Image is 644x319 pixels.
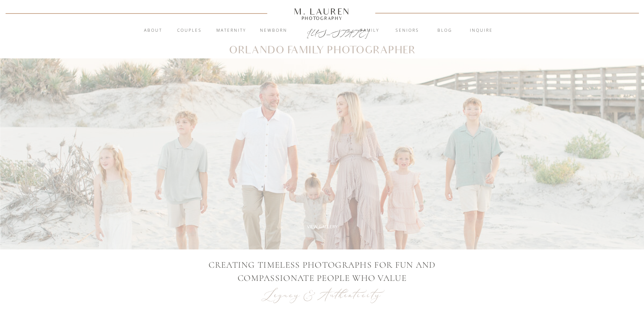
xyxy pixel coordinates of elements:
[352,27,388,34] a: Family
[300,224,345,230] a: View Gallery
[274,8,371,15] a: M. Lauren
[186,258,459,286] p: creating timeless photographs for Fun and compassionate people who value
[307,28,338,36] a: [US_STATE]
[171,27,208,34] a: Couples
[291,17,353,20] a: Photography
[427,27,463,34] a: blog
[213,27,249,34] a: Maternity
[463,27,500,34] a: inquire
[229,46,416,55] h1: Orlando Family Photographer
[256,27,292,34] a: Newborn
[389,27,426,34] a: Seniors
[261,286,383,303] p: Legacy & Authenticity
[140,27,166,34] a: About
